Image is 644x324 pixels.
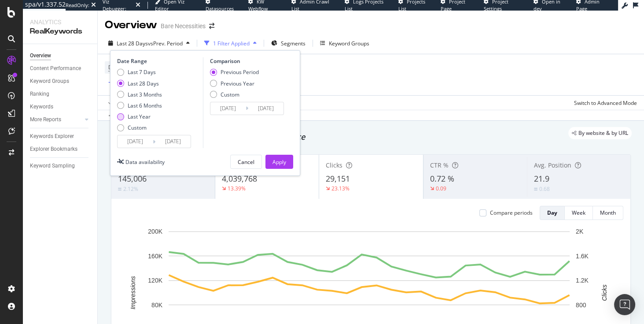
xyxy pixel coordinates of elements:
div: Last 7 Days [128,68,156,76]
a: Ranking [30,89,91,99]
div: Previous Year [221,80,254,87]
span: CTR % [430,161,449,169]
text: 120K [148,277,162,284]
div: Day [547,209,557,216]
text: 160K [148,253,162,260]
text: 1.2K [576,277,589,284]
div: Ranking [30,89,49,99]
div: Custom [117,124,162,131]
div: Date Range [117,57,201,65]
a: Keywords Explorer [30,132,91,141]
button: Apply [265,155,293,169]
div: Bare Necessities [161,22,206,30]
div: RealKeywords [30,26,90,37]
button: Day [540,206,565,220]
div: Keyword Groups [329,40,369,47]
span: Segments [281,40,305,47]
div: Keyword Groups [30,77,69,86]
div: Last Year [117,113,162,120]
a: Keyword Groups [30,77,91,86]
text: 2K [576,228,584,235]
div: Overview [105,18,157,33]
div: 0.09 [436,185,446,192]
span: By website & by URL [578,130,628,136]
div: Keywords Explorer [30,132,74,141]
text: Clicks [600,284,607,301]
a: Explorer Bookmarks [30,145,91,154]
text: 80K [151,302,163,309]
div: Last Year [128,113,151,120]
button: Segments [268,36,309,50]
div: Previous Period [210,68,259,76]
div: Explorer Bookmarks [30,145,77,154]
div: Apply [272,158,286,166]
div: Data availability [125,158,165,166]
div: 1 Filter Applied [213,40,250,47]
div: Last 28 Days [128,80,159,87]
div: Keyword Sampling [30,161,75,171]
div: Previous Year [210,80,259,87]
div: Content Performance [30,64,81,73]
div: 13.39% [228,185,246,192]
a: Keyword Sampling [30,161,91,171]
div: Previous Period [221,68,259,76]
div: Switch to Advanced Mode [574,99,637,107]
input: Start Date [118,135,153,148]
text: Impressions [129,276,136,309]
div: More Reports [30,115,61,124]
div: legacy label [568,127,632,139]
div: Comparison [210,57,287,65]
a: Keywords [30,102,91,112]
button: Apply [105,96,130,110]
div: Custom [221,91,239,98]
img: Equal [534,188,537,190]
div: Cancel [238,158,254,166]
div: Analytics [30,18,90,26]
text: 800 [576,302,586,309]
div: Last 7 Days [117,68,162,76]
div: Compare periods [490,209,533,216]
span: 145,006 [118,173,147,184]
span: 0.72 % [430,173,454,184]
span: 4,039,768 [222,173,257,184]
div: Last 3 Months [117,91,162,98]
button: Keyword Groups [316,36,373,50]
span: Device [108,63,125,71]
div: arrow-right-arrow-left [209,23,214,29]
a: Content Performance [30,64,91,73]
a: Overview [30,51,91,60]
button: Add Filter [105,78,140,88]
button: Week [565,206,593,220]
div: Custom [128,124,147,131]
div: 23.13% [331,185,350,192]
a: More Reports [30,115,82,124]
div: Open Intercom Messenger [614,294,635,315]
span: Last 28 Days [117,40,148,47]
div: Keywords [30,102,53,112]
button: Month [593,206,623,220]
div: Month [600,209,616,216]
div: Last 28 Days [117,80,162,87]
span: Avg. Position [534,161,571,169]
span: vs Prev. Period [148,40,183,47]
span: 29,151 [326,173,350,184]
button: 1 Filter Applied [201,36,260,50]
img: Equal [118,188,121,190]
button: Switch to Advanced Mode [570,96,637,110]
input: Start Date [210,102,246,115]
div: 0.68 [539,185,550,193]
text: 1.6K [576,253,589,260]
input: End Date [248,102,283,115]
div: 2.12% [123,185,138,193]
span: Clicks [326,161,342,169]
div: Last 6 Months [117,102,162,109]
div: Overview [30,51,51,60]
div: Last 3 Months [128,91,162,98]
button: Cancel [230,155,262,169]
text: 200K [148,228,162,235]
input: End Date [155,135,191,148]
div: Last 6 Months [128,102,162,109]
span: 21.9 [534,173,549,184]
div: ReadOnly: [66,2,89,9]
div: Custom [210,91,259,98]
